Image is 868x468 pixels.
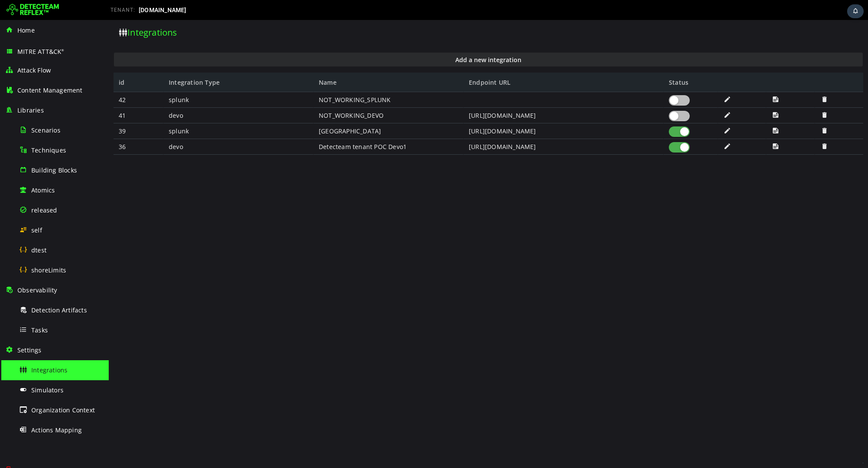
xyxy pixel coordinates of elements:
[205,103,355,119] div: [GEOGRAPHIC_DATA]
[17,47,64,56] span: MITRE ATT&CK
[55,72,205,88] div: splunk
[17,66,51,74] span: Attack Flow
[355,119,555,135] div: [URL][DOMAIN_NAME]
[31,386,63,394] span: Simulators
[5,88,55,103] div: 41
[205,53,355,72] div: Name
[5,103,55,119] div: 39
[17,26,35,34] span: Home
[17,286,57,294] span: Observability
[110,7,135,13] span: TENANT:
[17,86,83,94] span: Content Management
[5,33,754,46] button: Add a new integration
[31,146,66,154] span: Techniques
[61,48,64,52] sup: ®
[5,72,55,88] div: 42
[55,88,205,103] div: devo
[55,53,205,72] div: Integration Type
[31,126,60,134] span: Scenarios
[355,53,555,72] div: Endpoint URL
[31,266,66,274] span: shoreLimits
[205,72,355,88] div: NOT_WORKING_SPLUNK
[31,166,77,174] span: Building Blocks
[55,119,205,135] div: devo
[7,3,59,17] img: Detecteam logo
[31,226,42,234] span: self
[31,246,47,254] span: dtest
[31,426,82,434] span: Actions Mapping
[31,406,95,414] span: Organization Context
[847,4,864,18] div: Task Notifications
[205,88,355,103] div: NOT_WORKING_DEVO
[17,106,44,114] span: Libraries
[19,7,68,18] span: Integrations
[139,7,187,13] span: [DOMAIN_NAME]
[31,326,48,334] span: Tasks
[55,103,205,119] div: splunk
[31,306,87,314] span: Detection Artifacts
[205,119,355,135] div: Detecteam tenant POC Devo1
[5,53,55,72] div: id
[5,119,55,135] div: 36
[555,53,609,72] div: Status
[31,206,57,214] span: released
[355,103,555,119] div: [URL][DOMAIN_NAME]
[31,186,55,194] span: Atomics
[31,366,67,374] span: Integrations
[17,346,42,354] span: Settings
[355,88,555,103] div: [URL][DOMAIN_NAME]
